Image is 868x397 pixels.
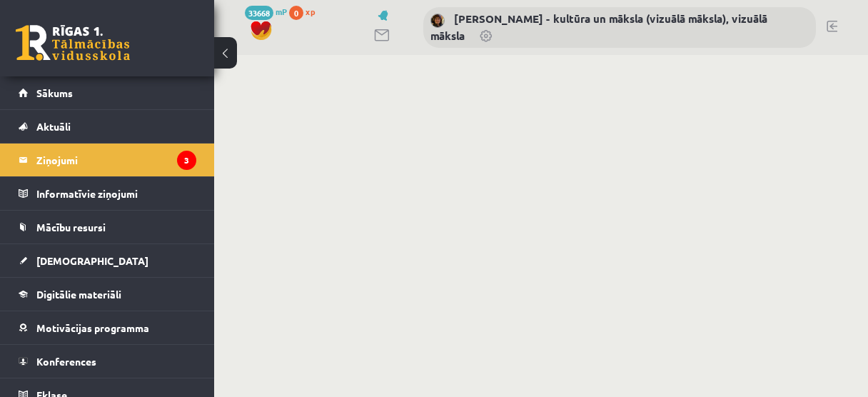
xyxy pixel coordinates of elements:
a: [PERSON_NAME] - kultūra un māksla (vizuālā māksla), vizuālā māksla [430,11,767,43]
a: [DEMOGRAPHIC_DATA] [19,244,196,277]
a: 0 xp [289,6,322,17]
a: Ziņojumi3 [19,144,196,176]
span: xp [306,6,315,17]
span: Konferences [36,355,96,368]
span: [DEMOGRAPHIC_DATA] [36,254,148,267]
legend: Ziņojumi [36,144,196,176]
span: Motivācijas programma [36,321,149,334]
span: Digitālie materiāli [36,288,121,301]
a: Digitālie materiāli [19,278,196,311]
i: 3 [177,151,196,170]
span: 0 [289,6,303,20]
span: Mācību resursi [36,221,106,233]
a: 33668 mP [245,6,287,17]
a: Aktuāli [19,110,196,143]
a: Konferences [19,345,196,378]
a: Informatīvie ziņojumi [19,177,196,210]
a: Mācību resursi [19,211,196,243]
img: Ilze Kolka - kultūra un māksla (vizuālā māksla), vizuālā māksla [430,14,445,28]
legend: Informatīvie ziņojumi [36,177,196,210]
span: Aktuāli [36,120,71,133]
a: Motivācijas programma [19,311,196,344]
a: Rīgas 1. Tālmācības vidusskola [16,25,130,61]
span: mP [276,6,287,17]
span: Sākums [36,86,73,99]
span: 33668 [245,6,273,20]
a: Sākums [19,76,196,109]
